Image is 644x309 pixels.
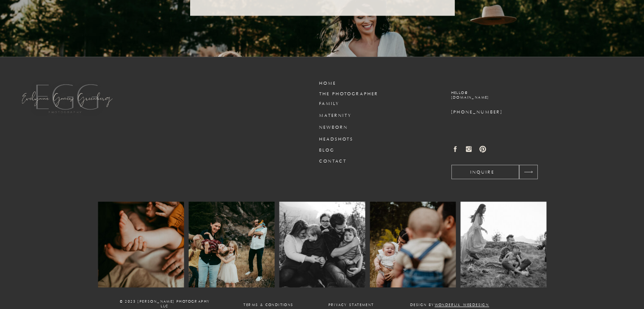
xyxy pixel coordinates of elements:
[319,147,360,154] a: Blog
[460,201,546,287] img: evelynne-gomes-greenberg (6 of 6)-2
[327,303,376,306] a: Privacy Statement
[319,136,360,143] a: headshots
[319,158,360,165] a: Contact
[98,201,184,287] img: evelynne gomes greenberg (20 of 73)
[319,80,360,87] a: Home
[319,101,360,107] a: family
[451,109,555,116] a: [PHONE_NUMBER]
[407,303,493,306] p: Design by
[451,169,514,174] a: inquire
[435,303,489,307] a: wonderlik webdesign
[370,201,456,287] img: evelynne gomes greenberg (70 of 73)
[319,124,360,131] a: newborn
[242,303,296,306] a: Terms & conditions
[451,91,555,104] h3: hello@ [DOMAIN_NAME]
[319,113,360,119] a: maternity
[451,91,555,104] a: hello@[DOMAIN_NAME]
[188,201,274,287] img: evelynne gomes greenberg (54 of 73)
[279,201,365,287] img: evelynne gomes greenberg (43 of 73)
[319,91,392,97] a: the photographer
